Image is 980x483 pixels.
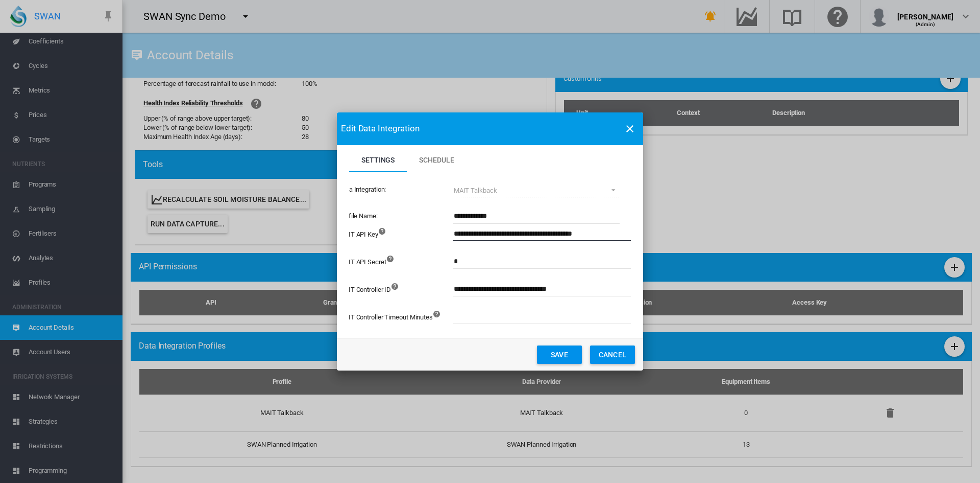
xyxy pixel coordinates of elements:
span: Edit Data Integration [341,123,420,135]
md-icon: icon-close [624,123,636,135]
div: MAIT Talkback [454,187,497,194]
label: Profile Name: [339,212,452,221]
div: Obtained by SWAN Dev Team from the controller at setup [452,308,621,335]
div: Obtained by SWAN Dev Team from the controller at setup [452,280,621,308]
div: Generated by SWAN Dev Team for SWAN Sync with MAIT [452,252,621,280]
label: Data Integration: [339,185,452,194]
label: MAIT API Key [339,225,378,252]
div: Generated by SWAN Dev Team for SWAN Sync with MAIT [452,225,621,252]
label: MAIT API Secret [339,252,386,280]
md-dialog: Settings Schedule ... [337,112,643,371]
md-icon: Generated by SWAN Dev Team for SWAN Sync with MAIT [378,225,390,237]
button: Cancel [590,346,635,364]
span: Settings [361,156,395,164]
label: MAIT Controller Timeout Minutes [339,308,433,335]
label: MAIT Controller ID [339,280,391,308]
md-icon: Obtained by SWAN Dev Team from the controller at setup [391,280,403,292]
button: Save [537,346,582,364]
md-icon: Generated by SWAN Dev Team for SWAN Sync with MAIT [386,252,399,265]
button: icon-close [620,119,640,139]
md-icon: Obtained by SWAN Dev Team from the controller at setup [433,308,445,320]
span: Schedule [419,156,454,164]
